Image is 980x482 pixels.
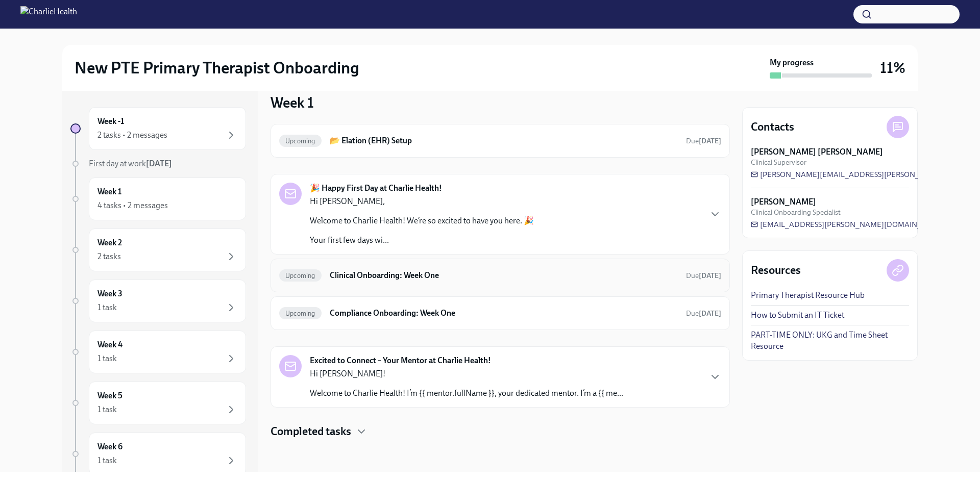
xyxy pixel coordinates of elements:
[310,215,534,226] p: Welcome to Charlie Health! We’re so excited to have you here. 🎉
[751,329,909,352] a: PART-TIME ONLY: UKG and Time Sheet Resource
[310,196,534,207] p: Hi [PERSON_NAME],
[70,433,246,475] a: Week 61 task
[271,424,730,439] div: Completed tasks
[279,272,322,280] span: Upcoming
[279,137,322,145] span: Upcoming
[751,290,865,301] a: Primary Therapist Resource Hub
[97,237,122,248] h6: Week 2
[699,137,721,145] strong: [DATE]
[97,441,122,452] h6: Week 6
[70,382,246,424] a: Week 51 task
[330,270,678,281] h6: Clinical Onboarding: Week One
[97,302,117,313] div: 1 task
[70,158,246,169] a: First day at work[DATE]
[310,388,623,399] p: Welcome to Charlie Health! I’m {{ mentor.fullName }}, your dedicated mentor. I’m a {{ me...
[97,288,122,299] h6: Week 3
[330,135,678,146] h6: 📂 Elation (EHR) Setup
[310,368,623,379] p: Hi [PERSON_NAME]!
[271,93,314,112] h3: Week 1
[271,424,351,439] h4: Completed tasks
[70,177,246,220] a: Week 14 tasks • 2 messages
[751,219,946,230] a: [EMAIL_ADDRESS][PERSON_NAME][DOMAIN_NAME]
[97,116,124,127] h6: Week -1
[330,308,678,319] h6: Compliance Onboarding: Week One
[686,136,721,146] span: September 19th, 2025 10:00
[310,183,442,194] strong: 🎉 Happy First Day at Charlie Health!
[880,59,905,77] h3: 11%
[97,186,121,197] h6: Week 1
[751,263,801,278] h4: Resources
[97,251,121,262] div: 2 tasks
[751,310,844,321] a: How to Submit an IT Ticket
[751,146,883,158] strong: [PERSON_NAME] [PERSON_NAME]
[97,455,117,466] div: 1 task
[70,229,246,271] a: Week 22 tasks
[686,137,721,145] span: Due
[686,309,721,318] span: September 20th, 2025 10:00
[97,390,122,401] h6: Week 5
[686,271,721,281] span: September 20th, 2025 10:00
[70,107,246,150] a: Week -12 tasks • 2 messages
[70,331,246,373] a: Week 41 task
[770,57,814,68] strong: My progress
[97,339,122,350] h6: Week 4
[279,305,721,321] a: UpcomingCompliance Onboarding: Week OneDue[DATE]
[279,267,721,284] a: UpcomingClinical Onboarding: Week OneDue[DATE]
[97,130,167,141] div: 2 tasks • 2 messages
[70,280,246,322] a: Week 31 task
[89,159,172,168] span: First day at work
[146,159,172,168] strong: [DATE]
[75,58,359,78] h2: New PTE Primary Therapist Onboarding
[699,271,721,280] strong: [DATE]
[686,309,721,318] span: Due
[20,6,77,22] img: CharlieHealth
[97,404,117,415] div: 1 task
[751,158,806,167] span: Clinical Supervisor
[699,309,721,318] strong: [DATE]
[97,200,168,211] div: 4 tasks • 2 messages
[751,196,816,208] strong: [PERSON_NAME]
[686,271,721,280] span: Due
[97,353,117,364] div: 1 task
[279,310,322,317] span: Upcoming
[751,208,841,217] span: Clinical Onboarding Specialist
[310,235,534,246] p: Your first few days wi...
[751,119,794,135] h4: Contacts
[279,133,721,149] a: Upcoming📂 Elation (EHR) SetupDue[DATE]
[310,355,491,366] strong: Excited to Connect – Your Mentor at Charlie Health!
